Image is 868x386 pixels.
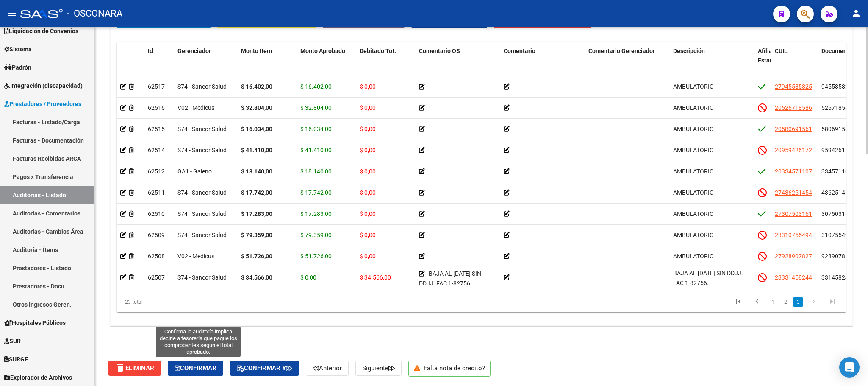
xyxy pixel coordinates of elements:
[4,373,72,382] span: Explorador de Archivos
[241,126,272,132] strong: $ 16.034,00
[792,295,804,309] li: page 3
[148,147,165,154] span: 62514
[821,147,849,154] span: 95942617
[768,297,778,307] a: 1
[4,81,83,90] span: Integración (discapacidad)
[4,26,78,36] span: Liquidación de Convenios
[241,83,272,90] strong: $ 16.402,00
[821,253,849,260] span: 92890782
[821,168,849,175] span: 33457110
[230,361,299,376] button: Confirmar y
[793,297,803,307] a: 3
[4,355,28,364] span: SURGE
[360,274,391,281] span: $ 34.566,00
[148,83,165,90] span: 62517
[115,364,154,372] span: Eliminar
[821,126,849,132] span: 58069156
[360,232,376,238] span: $ 0,00
[360,126,376,132] span: $ 0,00
[673,147,714,154] span: AMBULATORIO
[360,253,376,260] span: $ 0,00
[4,99,81,109] span: Prestadores / Proveedores
[177,126,227,132] span: S74 - Sancor Salud
[177,48,211,54] span: Gerenciador
[241,210,272,217] strong: $ 17.283,00
[238,42,297,79] datatable-header-cell: Monto Item
[241,189,272,196] strong: $ 17.742,00
[168,361,223,376] button: Confirmar
[177,232,227,238] span: S74 - Sancor Salud
[177,210,227,217] span: S74 - Sancor Salud
[839,357,860,378] div: Open Intercom Messenger
[758,48,779,64] span: Afiliado Estado
[241,232,272,238] strong: $ 79.359,00
[300,232,332,238] span: $ 79.359,00
[360,104,376,111] span: $ 0,00
[300,147,332,154] span: $ 41.410,00
[313,364,342,372] span: Anterior
[754,42,771,79] datatable-header-cell: Afiliado Estado
[300,274,316,281] span: $ 0,00
[241,104,272,111] strong: $ 32.804,00
[771,42,818,79] datatable-header-cell: CUIL
[775,104,812,111] span: 20526718586
[174,42,238,79] datatable-header-cell: Gerenciador
[148,104,165,111] span: 62516
[749,297,765,307] a: go to previous page
[673,126,714,132] span: AMBULATORIO
[177,83,227,90] span: S74 - Sancor Salud
[360,210,376,217] span: $ 0,00
[775,274,812,281] span: 23331458244
[175,364,216,372] span: Confirmar
[673,189,714,196] span: AMBULATORIO
[237,364,292,372] span: Confirmar y
[360,147,376,154] span: $ 0,00
[775,232,812,238] span: 23310755494
[4,336,21,346] span: SUR
[821,189,849,196] span: 43625145
[241,168,272,175] strong: $ 18.140,00
[148,210,165,217] span: 62510
[148,232,165,238] span: 62509
[673,232,714,238] span: AMBULATORIO
[775,83,812,90] span: 27945585825
[408,361,491,377] p: Falta nota de crédito?
[416,42,500,79] datatable-header-cell: Comentario OS
[779,295,792,309] li: page 2
[775,210,812,217] span: 27307503161
[4,63,31,72] span: Padrón
[730,297,746,307] a: go to first page
[775,253,812,260] span: 27928907827
[775,48,788,54] span: CUIL
[300,104,332,111] span: $ 32.804,00
[673,104,714,111] span: AMBULATORIO
[821,83,849,90] span: 94558582
[300,168,332,175] span: $ 18.140,00
[241,147,272,154] strong: $ 41.410,00
[585,42,670,79] datatable-header-cell: Comentario Gerenciador
[851,8,861,18] mat-icon: person
[821,48,852,54] span: Documento
[360,189,376,196] span: $ 0,00
[362,364,395,372] span: Siguiente
[300,126,332,132] span: $ 16.034,00
[775,147,812,154] span: 20959426172
[108,361,161,376] button: Eliminar
[177,189,227,196] span: S74 - Sancor Salud
[241,253,272,260] strong: $ 51.726,00
[780,297,790,307] a: 2
[356,42,416,79] datatable-header-cell: Debitado Tot.
[300,189,332,196] span: $ 17.742,00
[144,42,174,79] datatable-header-cell: Id
[766,295,779,309] li: page 1
[673,83,714,90] span: AMBULATORIO
[177,147,227,154] span: S74 - Sancor Salud
[148,189,165,196] span: 62511
[148,126,165,132] span: 62515
[806,297,822,307] a: go to next page
[241,48,272,54] span: Monto Item
[148,168,165,175] span: 62512
[177,253,214,260] span: V02 - Medicus
[355,361,402,376] button: Siguiente
[148,274,165,281] span: 62507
